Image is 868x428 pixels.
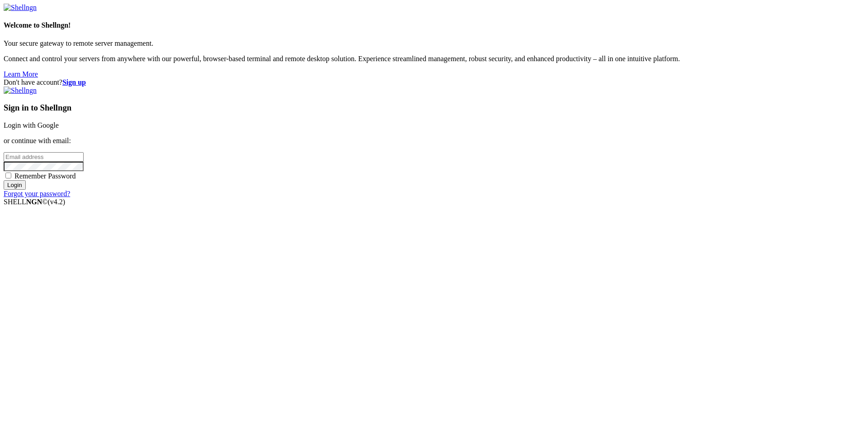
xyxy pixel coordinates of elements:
img: Shellngn [4,4,37,12]
b: NGN [26,198,42,206]
p: Connect and control your servers from anywhere with our powerful, browser-based terminal and remo... [4,55,864,63]
span: SHELL © [4,198,65,206]
div: Don't have account? [4,78,864,87]
input: Login [4,180,26,190]
input: Remember Password [5,173,11,178]
img: Shellngn [4,87,37,95]
p: Your secure gateway to remote server management. [4,39,864,48]
p: or continue with email: [4,137,864,145]
a: Login with Google [4,121,59,129]
a: Learn More [4,70,38,78]
span: Remember Password [14,172,76,180]
span: 4.2.0 [48,198,66,206]
a: Forgot your password? [4,190,70,197]
input: Email address [4,152,84,162]
h3: Sign in to Shellngn [4,103,864,113]
h4: Welcome to Shellngn! [4,21,864,29]
a: Sign up [62,78,86,86]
